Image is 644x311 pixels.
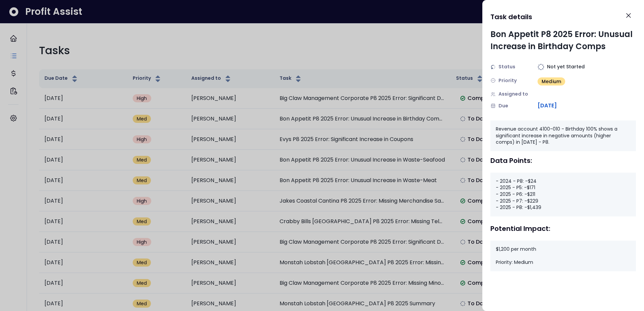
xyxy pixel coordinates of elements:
[538,102,557,110] span: [DATE]
[547,63,585,70] span: Not yet Started
[490,28,636,53] div: Bon Appetit P8 2025 Error: Unusual Increase in Birthday Comps
[490,11,532,23] h1: Task details
[490,241,636,271] div: $1,200 per month Priority: Medium
[621,8,636,23] button: Close
[498,91,528,98] span: Assigned to
[498,63,515,70] span: Status
[490,224,636,233] div: Potential Impact:
[490,157,636,165] div: Data Points:
[498,102,508,109] span: Due
[490,120,636,151] div: Revenue account 4100-010 - Birthday 100% shows a significant increase in negative amounts (higher...
[498,77,517,84] span: Priority
[538,64,544,70] img: Not yet Started
[490,64,496,70] img: Status
[542,78,561,85] span: Medium
[490,173,636,216] div: - 2024 - P8: -$24 - 2025 - P5: -$171 - 2025 - P6: -$211 - 2025 - P7: -$229 - 2025 - P8: -$1,439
